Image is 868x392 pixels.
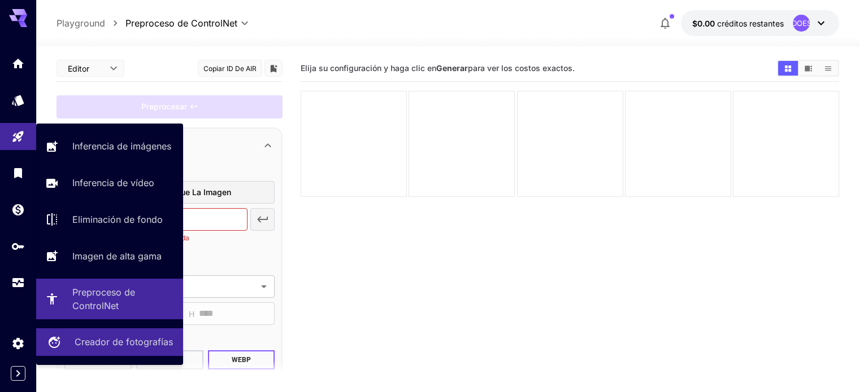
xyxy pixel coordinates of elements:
[125,17,237,29] font: Preproceso de ControlNet
[818,61,838,76] button: Mostrar imágenes en la vista de lista
[778,61,798,76] button: Mostrar imágenes en la vista de cuadrícula
[57,16,105,30] p: Playground
[301,63,436,73] font: Elija su configuración y haga clic en
[11,202,25,217] div: Billetera
[72,177,154,188] font: Inferencia de vídeo
[72,214,163,225] font: Eliminación de fondo
[11,276,25,290] div: Uso
[436,63,468,73] font: Generar
[57,16,125,30] nav: migaja de pan
[72,250,162,262] font: Imagen de alta gama
[11,336,25,350] div: Ajustes
[36,206,183,234] a: Eliminación de fondo
[11,56,25,71] div: Hogar
[11,366,25,381] button: Expand sidebar
[692,17,784,29] div: $0.00
[268,61,279,75] button: Añadir a la biblioteca
[232,356,251,364] font: WEBP
[72,287,135,311] font: Preproceso de ControlNet
[468,63,575,73] font: para ver los costos exactos.
[36,279,183,319] a: Preproceso de ControlNet
[57,95,283,118] div: Por favor, rellene el formulario
[36,242,183,270] a: Imagen de alta gama
[717,19,784,28] font: créditos restantes
[681,10,839,36] button: $0.00
[36,328,183,356] a: Creador de fotografías
[36,169,183,197] a: Inferencia de vídeo
[11,239,25,253] div: Claves API
[798,61,818,76] button: Mostrar imágenes en vista de video
[203,64,257,73] font: Copiar ID de AIR
[68,64,89,73] font: Editor
[11,93,25,107] div: Modelos
[11,130,25,144] div: Patio de juegos
[811,338,868,392] iframe: Widget de chat
[36,133,183,160] a: Inferencia de imágenes
[782,19,821,28] font: SUDOESTE
[189,309,194,319] font: H
[11,166,25,180] div: Biblioteca
[72,140,171,152] font: Inferencia de imágenes
[75,336,173,347] font: Creador de fotografías
[777,60,839,77] div: Mostrar imágenes en la vista de cuadrículaMostrar imágenes en vista de videoMostrar imágenes en l...
[692,19,715,28] font: $0.00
